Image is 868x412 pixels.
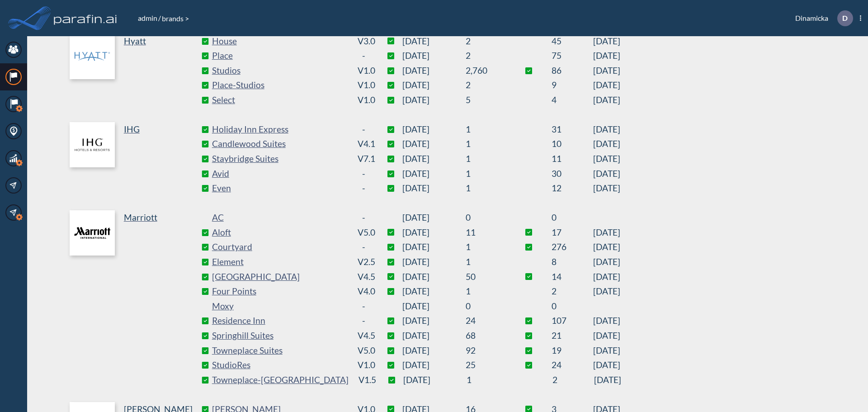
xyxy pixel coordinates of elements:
[70,210,205,388] a: Marriott
[552,78,593,93] sapn: 9
[212,270,348,284] a: [GEOGRAPHIC_DATA]
[402,166,466,181] span: [DATE]
[402,93,466,108] span: [DATE]
[466,78,506,93] sapn: 2
[402,48,466,63] span: [DATE]
[358,255,370,270] div: v2.5
[466,34,506,49] sapn: 2
[70,210,115,256] img: logo
[466,255,506,270] sapn: 1
[212,343,348,358] a: Towneplace Suites
[358,34,370,49] div: v3.0
[212,313,348,328] a: Residence Inn
[358,78,370,93] div: v1.0
[358,284,370,299] div: v4.0
[552,166,593,181] sapn: 30
[212,373,349,388] a: Towneplace-[GEOGRAPHIC_DATA]
[212,358,348,373] a: StudioRes
[52,9,119,27] img: logo
[402,270,466,284] span: [DATE]
[402,313,466,328] span: [DATE]
[593,34,620,49] span: [DATE]
[466,343,506,358] sapn: 92
[552,181,593,196] sapn: 12
[137,13,161,24] li: /
[466,181,506,196] sapn: 1
[466,210,506,225] sapn: 0
[466,137,506,152] sapn: 1
[593,225,620,240] span: [DATE]
[124,122,140,137] p: IHG
[402,34,466,49] span: [DATE]
[124,34,146,49] p: Hyatt
[593,240,620,255] span: [DATE]
[593,181,620,196] span: [DATE]
[212,122,348,137] a: Holiday Inn Express
[593,48,620,63] span: [DATE]
[402,358,466,373] span: [DATE]
[212,63,348,78] a: Studios
[552,152,593,166] sapn: 11
[466,313,506,328] sapn: 24
[212,299,348,314] a: Moxy
[842,14,848,22] p: D
[124,210,157,225] p: Marriott
[552,225,593,240] sapn: 17
[552,313,593,328] sapn: 107
[782,10,861,26] div: Dinamicka
[402,255,466,270] span: [DATE]
[593,93,620,108] span: [DATE]
[358,181,370,196] div: -
[466,328,506,343] sapn: 68
[402,152,466,166] span: [DATE]
[552,240,593,255] sapn: 276
[402,225,466,240] span: [DATE]
[594,373,621,388] span: [DATE]
[161,14,190,23] span: brands >
[70,34,205,108] a: Hyatt
[70,122,115,167] img: logo
[593,63,620,78] span: [DATE]
[552,137,593,152] sapn: 10
[212,210,348,225] a: AC
[593,270,620,284] span: [DATE]
[212,166,348,181] a: Avid
[212,152,348,166] a: Staybridge Suites
[358,328,370,343] div: v4.5
[70,34,115,79] img: logo
[593,137,620,152] span: [DATE]
[466,240,506,255] sapn: 1
[402,181,466,196] span: [DATE]
[467,373,507,388] sapn: 1
[358,299,370,314] div: -
[552,358,593,373] sapn: 24
[402,240,466,255] span: [DATE]
[358,93,370,108] div: v1.0
[212,328,348,343] a: Springhill Suites
[358,122,370,137] div: -
[466,48,506,63] sapn: 2
[593,343,620,358] span: [DATE]
[593,313,620,328] span: [DATE]
[552,34,593,49] sapn: 45
[466,122,506,137] sapn: 1
[593,328,620,343] span: [DATE]
[466,299,506,314] sapn: 0
[402,328,466,343] span: [DATE]
[403,373,467,388] span: [DATE]
[137,14,158,22] a: admin
[358,210,370,225] div: -
[466,225,506,240] sapn: 11
[402,210,466,225] span: [DATE]
[402,78,466,93] span: [DATE]
[358,48,370,63] div: -
[359,373,371,388] div: v1.5
[593,166,620,181] span: [DATE]
[552,299,593,314] sapn: 0
[552,210,593,225] sapn: 0
[593,358,620,373] span: [DATE]
[358,240,370,255] div: -
[212,78,348,93] a: Place-Studios
[212,181,348,196] a: Even
[593,78,620,93] span: [DATE]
